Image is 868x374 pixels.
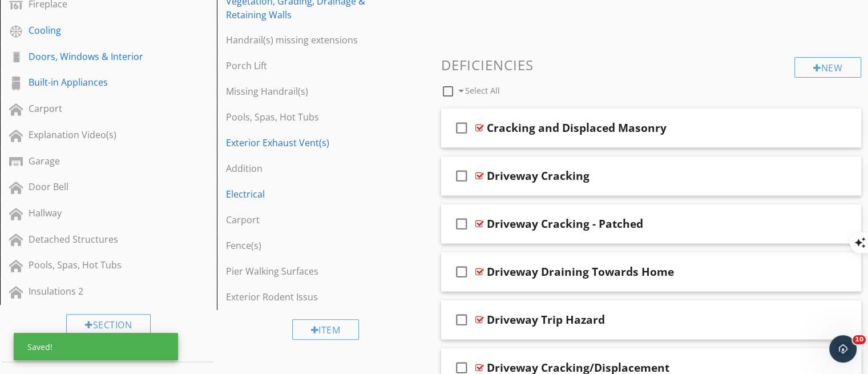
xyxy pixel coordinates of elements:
div: Driveway Cracking - Patched [487,217,643,231]
div: Cracking and Displaced Masonry [487,121,667,135]
i: check_box_outline_blank [453,306,471,333]
div: Pools, Spas, Hot Tubs [29,258,163,272]
div: Pier Walking Surfaces [226,264,385,278]
div: Driveway Trip Hazard [487,313,605,327]
div: Cooling [29,23,163,37]
i: check_box_outline_blank [453,162,471,190]
div: Pools, Spas, Hot Tubs [226,110,385,124]
div: Saved! [14,333,178,360]
div: Driveway Cracking [487,169,590,183]
div: Door Bell [29,180,163,194]
i: check_box_outline_blank [453,114,471,142]
div: Detached Structures [29,232,163,246]
div: Insulations 2 [29,284,163,298]
div: Hallway [29,206,163,220]
div: Driveway Draining Towards Home [487,265,674,279]
div: Handrail(s) missing extensions [226,33,385,47]
div: Exterior Exhaust Vent(s) [226,136,385,150]
div: New [794,57,861,78]
div: Doors, Windows & Interior [29,50,163,63]
i: check_box_outline_blank [453,210,471,238]
h3: Deficiencies [441,57,862,73]
div: Explanation Video(s) [29,128,163,142]
div: Fence(s) [226,239,385,252]
iframe: Intercom live chat [829,335,857,363]
div: Carport [226,213,385,227]
div: Garage [29,154,163,168]
span: 10 [853,335,866,344]
div: Carport [29,102,163,115]
div: Item [292,319,360,340]
i: check_box_outline_blank [453,258,471,285]
div: Section [66,314,151,335]
div: Addition [226,162,385,175]
div: Electrical [226,187,385,201]
span: Select All [465,85,500,96]
div: Built-in Appliances [29,75,163,89]
div: Missing Handrail(s) [226,85,385,98]
div: Exterior Rodent Issus [226,290,385,304]
div: Porch Lift [226,59,385,73]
